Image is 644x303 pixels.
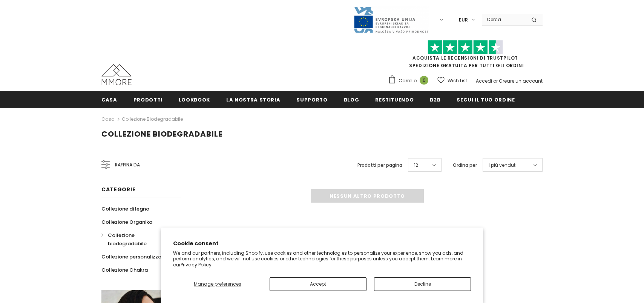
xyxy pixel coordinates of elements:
img: Javni Razpis [353,6,429,34]
a: Collezione Chakra [101,263,148,277]
a: Creare un account [499,78,543,84]
img: Casi MMORE [101,64,132,85]
a: La nostra storia [226,91,280,108]
span: Collezione di legno [101,205,149,212]
span: Wish List [448,77,467,85]
span: Carrello [399,77,417,85]
a: Javni Razpis [353,16,429,23]
span: Collezione Organika [101,218,152,226]
a: Carrello 0 [388,75,432,86]
a: Segui il tuo ordine [457,91,515,108]
span: Blog [344,96,359,103]
span: Collezione personalizzata [101,253,167,260]
span: I più venduti [489,161,517,169]
a: Collezione personalizzata [101,250,167,263]
span: Segui il tuo ordine [457,96,515,103]
span: Lookbook [179,96,210,103]
a: Casa [101,91,117,108]
button: Manage preferences [173,277,262,291]
a: Wish List [437,74,467,87]
a: B2B [430,91,440,108]
span: Collezione biodegradabile [108,232,147,247]
a: supporto [296,91,327,108]
a: Restituendo [375,91,414,108]
span: Casa [101,96,117,103]
a: Accedi [476,78,492,84]
span: 0 [420,76,428,85]
span: supporto [296,96,327,103]
span: La nostra storia [226,96,280,103]
a: Blog [344,91,359,108]
button: Accept [270,277,366,291]
a: Collezione di legno [101,202,149,215]
button: Decline [374,277,471,291]
a: Privacy Policy [181,261,212,268]
a: Prodotti [133,91,163,108]
label: Prodotti per pagina [357,161,402,169]
span: Raffina da [115,161,140,169]
a: Collezione biodegradabile [101,229,172,250]
label: Ordina per [453,161,477,169]
span: Restituendo [375,96,414,103]
span: Collezione Chakra [101,266,148,274]
span: or [493,78,498,84]
span: 12 [414,161,418,169]
a: Casa [101,115,115,124]
h2: Cookie consent [173,240,471,248]
span: Collezione biodegradabile [101,129,222,139]
img: Fidati di Pilot Stars [428,40,503,55]
span: Manage preferences [194,281,241,287]
span: B2B [430,96,440,103]
span: SPEDIZIONE GRATUITA PER TUTTI GLI ORDINI [388,43,543,69]
a: Acquista le recensioni di TrustPilot [412,55,518,61]
span: Categorie [101,186,135,193]
span: Prodotti [133,96,163,103]
p: We and our partners, including Shopify, use cookies and other technologies to personalize your ex... [173,250,471,268]
a: Collezione Organika [101,215,152,229]
a: Collezione biodegradabile [122,116,183,122]
a: Lookbook [179,91,210,108]
span: EUR [459,16,468,24]
input: Search Site [482,14,526,25]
